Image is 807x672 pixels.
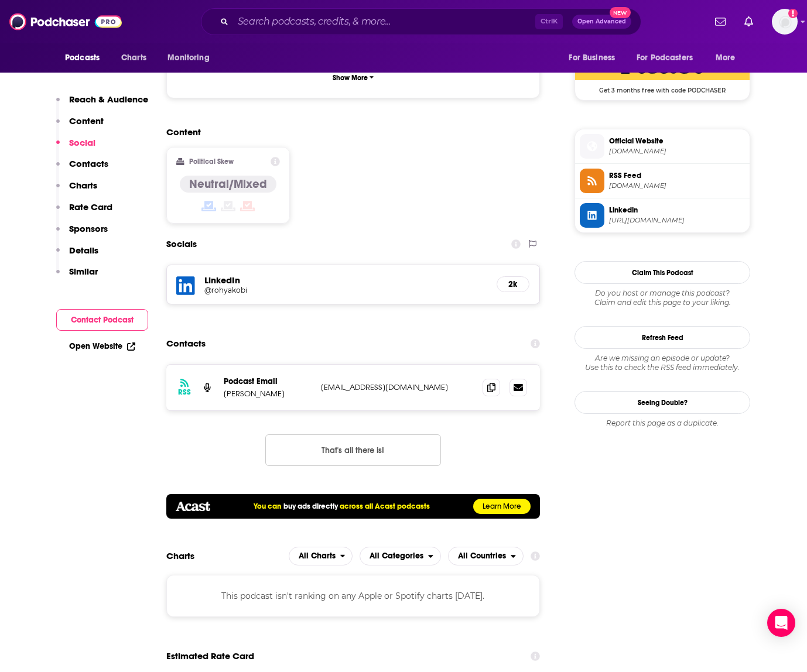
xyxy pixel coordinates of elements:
[69,158,108,169] p: Contacts
[204,286,392,294] h5: @rohyakobi
[114,47,153,69] a: Charts
[283,502,338,511] a: buy ads directly
[609,147,745,156] span: shows.acast.com
[69,201,112,212] p: Rate Card
[166,575,540,617] div: This podcast isn't ranking on any Apple or Spotify charts [DATE].
[224,389,312,399] p: [PERSON_NAME]
[577,19,626,25] span: Open Advanced
[56,223,108,245] button: Sponsors
[321,382,473,392] p: [EMAIL_ADDRESS][DOMAIN_NAME]
[772,9,798,35] img: User Profile
[56,201,112,223] button: Rate Card
[56,309,148,331] button: Contact Podcast
[166,332,206,355] h2: Contacts
[772,9,798,35] span: Logged in as LoriBecker
[56,245,98,266] button: Details
[69,223,108,234] p: Sponsors
[69,245,98,256] p: Details
[560,47,630,69] button: open menu
[360,547,441,565] h2: Categories
[166,550,194,561] h2: Charts
[56,115,104,137] button: Content
[575,45,750,93] a: Acast Deal: Get 3 months free with code PODCHASER
[69,180,97,191] p: Charts
[56,94,148,115] button: Reach & Audience
[69,94,148,105] p: Reach & Audience
[57,47,115,69] button: open menu
[166,126,531,138] h2: Content
[56,158,108,180] button: Contacts
[609,170,745,181] span: RSS Feed
[575,289,750,298] span: Do you host or manage this podcast?
[254,502,429,511] h5: You can across all Acast podcasts
[710,12,730,32] a: Show notifications dropdown
[178,388,191,397] h3: RSS
[204,275,487,286] h5: LinkedIn
[189,177,267,191] h4: Neutral/Mixed
[575,80,750,94] span: Get 3 months free with code PODCHASER
[69,115,104,126] p: Content
[609,181,745,190] span: feeds.acast.com
[176,67,530,88] button: Show More
[224,376,312,386] p: Podcast Email
[289,547,353,565] button: open menu
[360,547,441,565] button: open menu
[575,354,750,372] div: Are we missing an episode or update? Use this to check the RSS feed immediately.
[575,326,750,349] button: Refresh Feed
[707,47,750,69] button: open menu
[370,552,423,560] span: All Categories
[9,11,122,33] img: Podchaser - Follow, Share and Rate Podcasts
[575,391,750,414] a: Seeing Double?
[716,50,736,66] span: More
[580,134,745,159] a: Official Website[DOMAIN_NAME]
[121,50,146,66] span: Charts
[69,266,98,277] p: Similar
[448,547,524,565] h2: Countries
[56,266,98,287] button: Similar
[233,12,535,31] input: Search podcasts, credits, & more...
[507,279,519,289] h5: 2k
[535,14,563,29] span: Ctrl K
[569,50,615,66] span: For Business
[788,9,798,18] svg: Add a profile image
[299,552,336,560] span: All Charts
[448,547,524,565] button: open menu
[610,7,631,18] span: New
[580,169,745,193] a: RSS Feed[DOMAIN_NAME]
[637,50,693,66] span: For Podcasters
[201,8,641,35] div: Search podcasts, credits, & more...
[204,286,487,294] a: @rohyakobi
[56,137,95,159] button: Social
[575,419,750,428] div: Report this page as a duplicate.
[265,434,441,466] button: Nothing here.
[458,552,506,560] span: All Countries
[166,233,197,255] h2: Socials
[767,609,795,637] div: Open Intercom Messenger
[189,157,234,166] h2: Political Skew
[167,50,209,66] span: Monitoring
[159,47,224,69] button: open menu
[629,47,710,69] button: open menu
[289,547,353,565] h2: Platforms
[740,12,758,32] a: Show notifications dropdown
[572,15,631,29] button: Open AdvancedNew
[580,203,745,228] a: Linkedin[URL][DOMAIN_NAME]
[333,74,368,82] p: Show More
[69,137,95,148] p: Social
[609,136,745,146] span: Official Website
[575,289,750,307] div: Claim and edit this page to your liking.
[609,205,745,215] span: Linkedin
[176,502,210,511] img: acastlogo
[575,261,750,284] button: Claim This Podcast
[69,341,135,351] a: Open Website
[609,216,745,225] span: https://www.linkedin.com/in/rohyakobi
[473,499,531,514] a: Learn More
[772,9,798,35] button: Show profile menu
[65,50,100,66] span: Podcasts
[56,180,97,201] button: Charts
[166,645,254,667] span: Estimated Rate Card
